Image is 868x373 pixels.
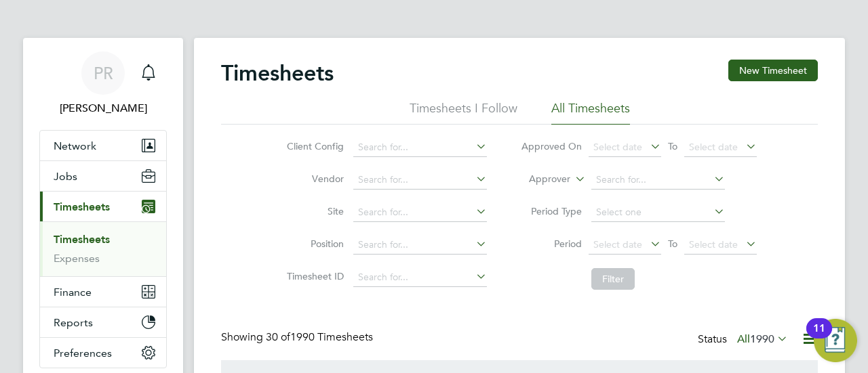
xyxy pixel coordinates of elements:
label: Client Config [283,140,344,152]
button: Reports [40,307,166,337]
span: To [664,137,682,155]
button: Network [40,131,166,160]
label: All [737,332,788,346]
label: Site [283,205,344,217]
h2: Timesheets [221,60,334,87]
span: Finance [54,286,92,299]
div: Timesheets [40,221,166,276]
span: 30 of [266,330,290,344]
span: Preethy Raviendran [39,100,167,116]
label: Timesheet ID [283,270,344,282]
a: PR[PERSON_NAME] [39,51,167,116]
li: Timesheets I Follow [410,100,517,125]
label: Period Type [521,205,582,217]
button: Jobs [40,161,166,191]
button: Preferences [40,338,166,368]
label: Approver [509,173,570,186]
input: Search for... [353,203,487,222]
input: Search for... [353,138,487,157]
span: Preferences [54,347,112,359]
button: Filter [591,268,635,290]
input: Select one [591,203,725,222]
label: Approved On [521,140,582,152]
span: Timesheets [54,200,110,213]
button: Open Resource Center, 11 new notifications [814,319,857,362]
button: New Timesheet [728,60,818,81]
span: Reports [54,316,93,329]
span: Select date [689,141,738,153]
li: All Timesheets [551,100,630,125]
span: To [664,235,682,253]
span: 1990 Timesheets [266,330,373,344]
span: Select date [593,141,642,153]
label: Period [521,238,582,250]
span: Jobs [54,170,77,183]
a: Timesheets [54,233,110,246]
div: Status [698,330,791,349]
label: Position [283,238,344,250]
input: Search for... [353,236,487,255]
input: Search for... [353,171,487,190]
input: Search for... [353,268,487,287]
span: PR [94,64,113,82]
span: Select date [593,238,642,250]
div: 11 [813,328,825,346]
button: Finance [40,277,166,307]
a: Expenses [54,252,100,265]
div: Showing [221,330,376,345]
span: 1990 [750,332,774,346]
span: Network [54,139,96,152]
input: Search for... [591,171,725,190]
button: Timesheets [40,192,166,221]
span: Select date [689,238,738,250]
label: Vendor [283,173,344,185]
